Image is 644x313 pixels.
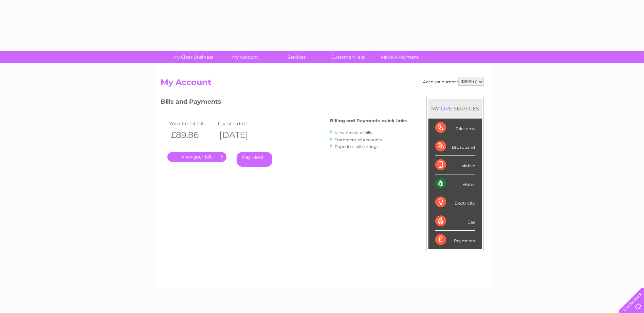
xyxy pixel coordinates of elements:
[435,137,475,156] div: Broadband
[428,99,482,118] div: MY SERVICES
[167,128,216,142] th: £89.86
[439,105,454,112] div: LIVE
[335,137,382,142] a: Statement of Accounts
[330,118,407,123] h4: Billing and Payments quick links
[435,174,475,193] div: Water
[217,51,273,63] a: My Account
[435,156,475,174] div: Mobile
[435,212,475,231] div: Gas
[435,193,475,212] div: Electricity
[320,51,376,63] a: Customer Help
[161,78,484,90] h2: My Account
[237,152,272,167] a: Pay Here
[165,51,221,63] a: My Clear Business
[335,144,379,149] a: Paperless bill settings
[435,231,475,249] div: Payments
[435,119,475,137] div: Telecoms
[269,51,325,63] a: Services
[335,130,372,135] a: View previous bills
[216,128,265,142] th: [DATE]
[167,152,226,162] a: .
[372,51,428,63] a: Make A Payment
[216,119,265,128] td: Invoice date
[423,78,484,86] div: Account number
[161,97,407,109] h3: Bills and Payments
[167,119,216,128] td: Your latest bill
